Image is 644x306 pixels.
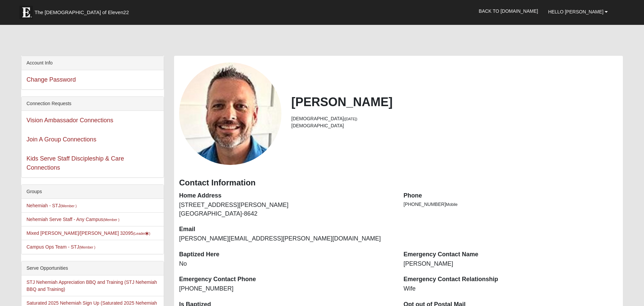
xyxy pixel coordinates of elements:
[26,203,77,208] a: Nehemiah - STJ(Member )
[21,261,164,275] div: Serve Opportunities
[35,9,129,16] span: The [DEMOGRAPHIC_DATA] of Eleven22
[404,201,618,208] li: [PHONE_NUMBER]
[16,2,150,19] a: The [DEMOGRAPHIC_DATA] of Eleven22
[26,136,96,143] a: Join A Group Connections
[26,76,76,83] a: Change Password
[26,244,95,250] a: Campus Ops Team - STJ(Member )
[133,231,150,235] small: (Leader )
[179,250,393,259] dt: Baptized Here
[291,122,618,129] li: [DEMOGRAPHIC_DATA]
[60,204,76,208] small: (Member )
[179,201,393,218] dd: [STREET_ADDRESS][PERSON_NAME] [GEOGRAPHIC_DATA]-8642
[291,115,618,122] li: [DEMOGRAPHIC_DATA]
[404,250,618,259] dt: Emergency Contact Name
[179,178,618,188] h3: Contact Information
[26,230,150,236] a: Mixed [PERSON_NAME]/[PERSON_NAME] 32095(Leader)
[404,191,618,200] dt: Phone
[26,117,113,124] a: Vision Ambassador Connections
[543,3,613,20] a: Hello [PERSON_NAME]
[179,191,393,200] dt: Home Address
[291,95,618,109] h2: [PERSON_NAME]
[404,260,618,268] dd: [PERSON_NAME]
[19,6,33,19] img: Eleven22 logo
[404,285,618,293] dd: Wife
[474,3,543,19] a: Back to [DOMAIN_NAME]
[26,155,124,171] a: Kids Serve Staff Discipleship & Care Connections
[21,56,164,70] div: Account Info
[79,245,95,249] small: (Member )
[179,285,393,293] dd: [PHONE_NUMBER]
[21,185,164,199] div: Groups
[548,9,603,14] span: Hello [PERSON_NAME]
[179,62,281,165] a: View Fullsize Photo
[26,279,157,292] a: STJ Nehemiah Appreciation BBQ and Training (STJ Nehemiah BBQ and Training)
[179,275,393,284] dt: Emergency Contact Phone
[446,202,458,207] span: Mobile
[103,218,119,222] small: (Member )
[344,117,357,121] small: ([DATE])
[26,217,119,222] a: Nehemiah Serve Staff - Any Campus(Member )
[179,234,393,243] dd: [PERSON_NAME][EMAIL_ADDRESS][PERSON_NAME][DOMAIN_NAME]
[404,275,618,284] dt: Emergency Contact Relationship
[21,97,164,111] div: Connection Requests
[179,225,393,234] dt: Email
[179,260,393,268] dd: No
